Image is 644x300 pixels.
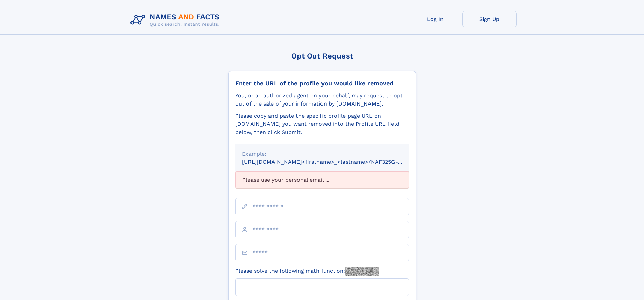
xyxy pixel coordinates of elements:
label: Please solve the following math function: [235,267,379,276]
div: Enter the URL of the profile you would like removed [235,79,409,87]
a: Sign Up [462,11,517,27]
small: [URL][DOMAIN_NAME]<firstname>_<lastname>/NAF325G-xxxxxxxx [242,159,422,165]
div: Please use your personal email ... [235,171,409,188]
div: You, or an authorized agent on your behalf, may request to opt-out of the sale of your informatio... [235,92,409,108]
img: Logo Names and Facts [128,11,225,29]
div: Example: [242,150,402,158]
a: Log In [408,11,462,27]
div: Opt Out Request [228,52,416,60]
div: Please copy and paste the specific profile page URL on [DOMAIN_NAME] you want removed into the Pr... [235,112,409,136]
